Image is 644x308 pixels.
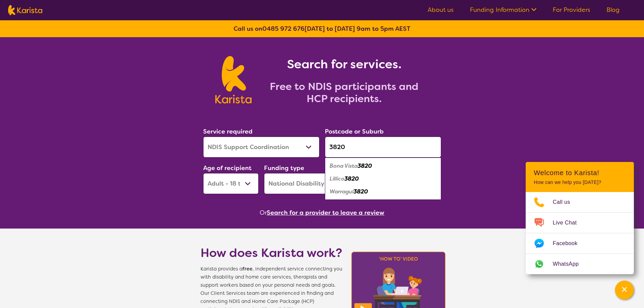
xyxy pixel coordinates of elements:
b: Call us on [DATE] to [DATE] 9am to 5pm AEST [234,25,410,33]
em: 3820 [344,175,359,182]
em: 3820 [358,162,372,169]
label: Postcode or Suburb [325,127,384,136]
button: Search for a provider to leave a review [267,208,384,218]
a: 0485 972 676 [262,25,305,33]
em: 3820 [354,188,368,195]
div: Channel Menu [526,162,634,274]
a: Web link opens in a new tab. [526,254,634,274]
ul: Choose channel [526,192,634,274]
label: Service required [203,127,253,136]
em: Bona Vista [330,162,358,169]
img: Karista logo [215,56,252,103]
b: free [242,266,253,272]
img: Karista logo [8,5,42,15]
a: For Providers [553,6,590,14]
div: Warragul 3820 [328,185,438,198]
span: Live Chat [553,218,585,228]
a: Blog [606,6,620,14]
a: About us [428,6,454,14]
button: Channel Menu [615,281,634,300]
a: Funding Information [470,6,536,14]
span: Or [260,208,267,218]
label: Age of recipient [203,164,252,172]
div: Bona Vista 3820 [328,160,438,172]
span: Facebook [553,238,586,248]
span: Call us [553,197,578,207]
h2: Welcome to Karista! [534,169,626,177]
p: How can we help you [DATE]? [534,180,626,185]
h2: Free to NDIS participants and HCP recipients. [260,80,429,105]
div: Lillico 3820 [328,172,438,185]
h1: Search for services. [260,56,429,72]
span: WhatsApp [553,259,587,269]
label: Funding type [264,164,304,172]
em: Warragul [330,188,354,195]
em: Lillico [330,175,344,182]
h1: How does Karista work? [200,245,342,261]
input: Type [325,137,441,158]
